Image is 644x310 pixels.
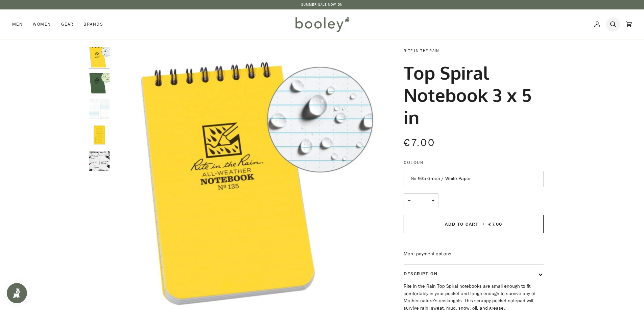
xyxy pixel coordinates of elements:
[12,21,23,28] span: Men
[78,9,108,39] a: Brands
[404,193,438,208] input: Quantity
[89,151,110,171] img: Rite in the Rain Top Spiral Notebook 3 x 5 in - Booley Galway
[404,61,539,128] h1: Top Spiral Notebook 3 x 5 in
[301,2,343,7] a: SUMMER SALE NOW ON
[480,221,487,227] span: •
[404,215,544,233] button: Add to Cart • €7.00
[33,21,51,28] span: Women
[7,283,27,303] iframe: Button to open loyalty program pop-up
[61,21,74,28] span: Gear
[404,48,439,54] a: Rite in the Rain
[56,9,79,39] a: Gear
[89,73,110,93] img: Rite in the Rain Top Spiral Notebook 3 x 5 in No 935 Green / White Paper - Booley Galway
[292,15,352,34] img: Booley
[404,171,544,187] button: No 935 Green / White Paper
[28,9,56,39] a: Women
[445,221,478,227] span: Add to Cart
[428,193,438,208] button: +
[12,9,28,39] a: Men
[89,125,110,145] img: Rite in the Rain Top Spiral Notebook 3 x 5 in No 135 Yellow / White Paper - Booley Galway
[404,159,424,166] span: Colour
[89,47,110,67] img: Rite in the Rain Top Spiral Notebook 3 x 5 in No 135 Yellow / White Paper - Booley Galway
[404,136,435,150] span: €7.00
[89,99,110,119] img: Rite in the Rain Top Spiral Notebook 3 x 5 in No 135 Yellow / White Paper - Booley Galway
[488,221,502,227] span: €7.00
[404,265,544,283] button: Description
[404,193,414,208] button: −
[404,250,544,258] a: More payment options
[84,21,103,28] span: Brands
